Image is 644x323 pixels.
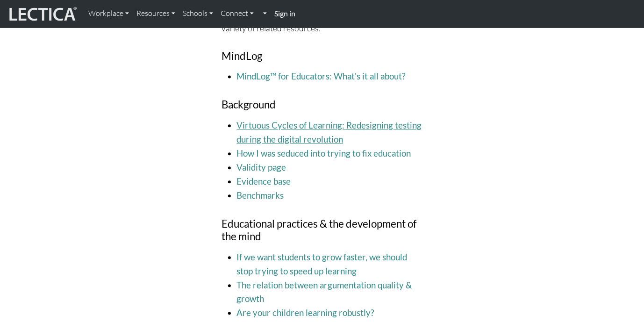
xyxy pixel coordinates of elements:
[237,71,406,81] a: MindLog™ for Educators: What's it all about?
[237,190,284,201] a: Benchmarks
[237,176,291,187] a: Evidence base
[274,9,295,18] strong: Sign in
[222,50,422,63] h4: MindLog
[237,148,411,158] a: How I was seduced into trying to fix education
[237,162,286,172] a: Validity page
[237,120,422,144] a: Virtuous Cycles of Learning: Redesigning testing during the digital revolution
[7,5,77,23] img: lecticalive
[133,4,179,23] a: Resources
[271,4,299,24] a: Sign in
[85,4,133,23] a: Workplace
[222,218,422,243] h4: Educational practices & the development of the mind
[237,308,374,318] a: Are your children learning robustly?
[217,4,258,23] a: Connect
[179,4,217,23] a: Schools
[222,99,422,111] h4: Background
[237,280,412,304] a: The relation between argumentation quality & growth
[237,252,408,276] a: If we want students to grow faster, we should stop trying to speed up learning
